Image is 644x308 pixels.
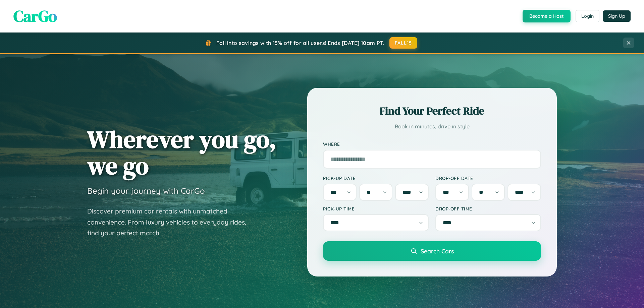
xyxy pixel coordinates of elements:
span: CarGo [13,5,57,27]
h2: Find Your Perfect Ride [323,104,541,118]
span: Fall into savings with 15% off for all users! Ends [DATE] 10am PT. [216,40,384,46]
button: Login [576,10,599,22]
label: Drop-off Date [435,175,541,181]
label: Pick-up Date [323,175,429,181]
span: Search Cars [421,247,454,255]
h1: Wherever you go, we go [87,126,276,179]
p: Discover premium car rentals with unmatched convenience. From luxury vehicles to everyday rides, ... [87,206,255,239]
label: Pick-up Time [323,206,429,211]
p: Book in minutes, drive in style [323,122,541,131]
button: Become a Host [523,10,571,22]
h3: Begin your journey with CarGo [87,186,205,196]
label: Where [323,141,541,147]
label: Drop-off Time [435,206,541,211]
button: FALL15 [389,37,418,49]
button: Sign Up [603,10,631,22]
button: Search Cars [323,241,541,261]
